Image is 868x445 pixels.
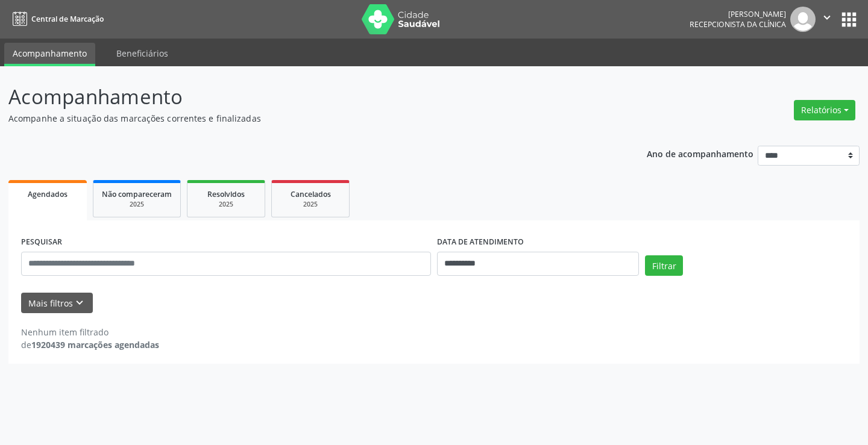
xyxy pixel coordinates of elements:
div: de [21,338,159,351]
p: Acompanhe a situação das marcações correntes e finalizadas [8,112,604,125]
div: [PERSON_NAME] [690,9,786,19]
a: Beneficiários [108,43,177,64]
span: Resolvidos [207,189,245,199]
a: Acompanhamento [4,43,95,66]
span: Central de Marcação [31,14,104,24]
button: Relatórios [794,100,855,120]
p: Acompanhamento [8,82,604,112]
a: Central de Marcação [8,9,104,29]
div: 2025 [280,200,341,209]
button: Filtrar [645,255,683,276]
button: apps [838,9,860,30]
span: Recepcionista da clínica [690,19,786,30]
strong: 1920439 marcações agendadas [31,339,159,350]
label: DATA DE ATENDIMENTO [437,233,524,252]
div: Nenhum item filtrado [21,326,159,338]
span: Não compareceram [102,189,172,199]
i:  [820,11,834,24]
button:  [816,7,838,32]
div: 2025 [102,200,172,209]
img: img [790,7,816,32]
label: PESQUISAR [21,233,62,252]
p: Ano de acompanhamento [647,146,753,161]
i: keyboard_arrow_down [73,296,86,310]
button: Mais filtroskeyboard_arrow_down [21,293,93,314]
div: 2025 [196,200,256,209]
span: Agendados [28,189,68,199]
span: Cancelados [291,189,331,199]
